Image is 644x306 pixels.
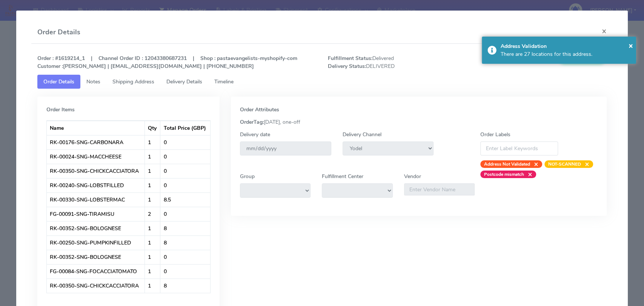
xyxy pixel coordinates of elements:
label: Group [240,172,255,180]
td: 1 [145,278,160,293]
strong: Address Not Validated [484,161,530,167]
strong: Order : #1619214_1 | Channel Order ID : 12043380687231 | Shop : pastaevangelists-myshopify-com [P... [37,55,297,70]
td: 1 [145,149,160,164]
td: RK-00330-SNG-LOBSTERMAC [47,192,145,207]
td: 1 [145,135,160,149]
td: RK-00250-SNG-PUMPKINFILLED [47,235,145,250]
label: Fulfillment Center [322,172,363,180]
span: × [628,40,633,51]
td: RK-00024-SNG-MACCHEESE [47,149,145,164]
th: Total Price (GBP) [160,121,210,135]
td: 0 [160,135,210,149]
div: [DATE], one-off [234,118,603,126]
button: Close [596,21,613,41]
div: Address Validation [501,42,631,50]
span: Delivered DELIVERED [322,54,467,70]
td: 1 [145,178,160,192]
td: 8 [160,235,210,250]
td: FG-00091-SNG-TIRAMISU [47,207,145,221]
td: 1 [145,264,160,278]
strong: Order Items [46,106,75,113]
td: 8.5 [160,192,210,207]
td: 0 [160,149,210,164]
td: 1 [145,250,160,264]
span: Notes [86,78,100,85]
button: Close [628,40,633,51]
td: 8 [160,278,210,293]
span: × [581,160,589,168]
strong: Delivery Status: [327,63,366,70]
td: 0 [160,178,210,192]
strong: Fulfillment Status: [327,55,372,62]
strong: Customer : [37,63,63,70]
td: 2 [145,207,160,221]
span: × [524,171,532,178]
td: 1 [145,221,160,235]
label: Order Labels [480,131,510,138]
td: RK-00350-SNG-CHICKCACCIATORA [47,164,145,178]
td: RK-00352-SNG-BOLOGNESE [47,221,145,235]
span: × [530,160,538,168]
td: 0 [160,250,210,264]
td: 0 [160,264,210,278]
span: Timeline [214,78,234,85]
span: Delivery Details [166,78,202,85]
label: Delivery Channel [343,131,381,138]
td: 0 [160,207,210,221]
strong: Order Attributes [240,106,279,113]
strong: OrderTag: [240,118,264,126]
td: RK-00350-SNG-CHICKCACCIATORA [47,278,145,293]
h4: Order Details [37,27,80,37]
th: Qty [145,121,160,135]
td: 1 [145,235,160,250]
td: RK-00176-SNG-CARBONARA [47,135,145,149]
td: 1 [145,164,160,178]
td: 1 [145,192,160,207]
td: 8 [160,221,210,235]
label: Vendor [404,172,421,180]
strong: NOT-SCANNED [548,161,581,167]
ul: Tabs [37,75,607,89]
td: FG-00084-SNG-FOCACCIATOMATO [47,264,145,278]
strong: Postcode mismatch [484,171,524,177]
label: Delivery date [240,131,270,138]
td: RK-00352-SNG-BOLOGNESE [47,250,145,264]
span: Shipping Address [112,78,154,85]
input: Enter Vendor Name [404,183,475,195]
td: RK-00240-SNG-LOBSTFILLED [47,178,145,192]
div: There are 27 locations for this address. [501,50,631,58]
input: Enter Label Keywords [480,141,558,155]
span: Order Details [43,78,74,85]
td: 0 [160,164,210,178]
th: Name [47,121,145,135]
